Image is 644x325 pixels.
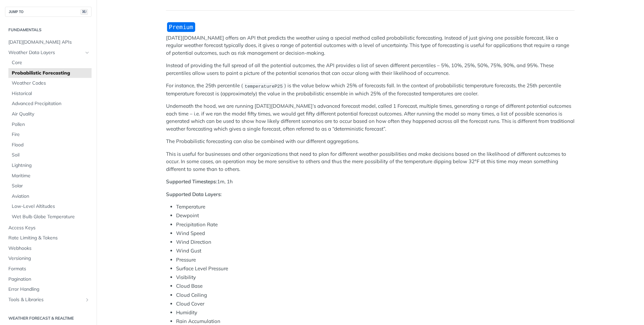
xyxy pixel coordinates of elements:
span: Low-Level Altitudes [12,203,90,210]
a: Rate Limiting & Tokens [5,233,92,243]
li: Cloud Ceiling [176,291,575,299]
p: 1m, 1h [166,178,575,186]
p: [DATE][DOMAIN_NAME] offers an API that predicts the weather using a special method called probabi... [166,34,575,57]
a: Tools & LibrariesShow subpages for Tools & Libraries [5,295,92,305]
a: Versioning [5,253,92,264]
li: Wind Direction [176,238,575,246]
h2: Weather Forecast & realtime [5,315,92,321]
li: Dewpoint [176,212,575,220]
span: Weather Codes [12,80,90,87]
span: Aviation [12,193,90,200]
a: Webhooks [5,243,92,253]
a: Pagination [5,274,92,284]
span: Maritime [12,173,90,179]
span: [DATE][DOMAIN_NAME] APIs [8,39,90,46]
a: Low-Level Altitudes [8,201,92,212]
span: Core [12,59,90,66]
li: Cloud Cover [176,300,575,308]
span: Lightning [12,162,90,169]
span: Webhooks [8,245,90,252]
span: Formats [8,266,90,272]
span: Solar [12,183,90,189]
p: Underneath the hood, we are running [DATE][DOMAIN_NAME]’s advanced forecast model, called 1 Forec... [166,102,575,133]
span: Pollen [12,121,90,128]
a: Aviation [8,191,92,201]
li: Cloud Base [176,282,575,290]
span: Weather Data Layers [8,49,83,56]
span: ⌘/ [80,9,88,15]
span: Access Keys [8,225,90,231]
a: Wet Bulb Globe Temperature [8,212,92,222]
a: Error Handling [5,284,92,294]
span: Advanced Precipitation [12,100,90,107]
p: Instead of providing the full spread of all the potential outcomes, the API provides a list of se... [166,62,575,77]
strong: Supported Timesteps: [166,178,217,185]
span: Rate Limiting & Tokens [8,235,90,241]
span: Tools & Libraries [8,296,83,303]
a: Flood [8,140,92,150]
a: [DATE][DOMAIN_NAME] APIs [5,37,92,47]
a: Probabilistic Forecasting [8,68,92,78]
li: Pressure [176,256,575,264]
li: Wind Speed [176,230,575,237]
span: Versioning [8,255,90,262]
a: Formats [5,264,92,274]
span: Historical [12,90,90,97]
span: Pagination [8,276,90,283]
a: Access Keys [5,223,92,233]
span: Wet Bulb Globe Temperature [12,214,90,220]
a: Historical [8,89,92,99]
span: Error Handling [8,286,90,293]
li: Visibility [176,274,575,281]
a: Maritime [8,171,92,181]
a: Core [8,58,92,68]
li: Surface Level Pressure [176,265,575,273]
a: Weather Codes [8,78,92,88]
span: Fire [12,131,90,138]
a: Advanced Precipitation [8,99,92,109]
a: Weather Data LayersHide subpages for Weather Data Layers [5,48,92,58]
a: Soil [8,150,92,160]
a: Fire [8,130,92,140]
li: Precipitation Rate [176,221,575,229]
li: Humidity [176,309,575,317]
span: Air Quality [12,111,90,118]
a: Solar [8,181,92,191]
p: The Probabilistic forecasting can also be combined with our different aggregations. [166,138,575,145]
li: Temperature [176,203,575,211]
button: Show subpages for Tools & Libraries [85,297,90,303]
span: Probabilistic Forecasting [12,70,90,77]
a: Air Quality [8,109,92,119]
h2: Fundamentals [5,27,92,33]
span: Flood [12,142,90,148]
p: This is useful for businesses and other organizations that need to plan for different weather pos... [166,150,575,173]
strong: Supported Data Layers: [166,191,222,197]
li: Wind Gust [176,247,575,255]
span: Soil [12,152,90,158]
button: Hide subpages for Weather Data Layers [85,50,90,55]
a: Pollen [8,120,92,130]
p: For instance, the 25th percentile ( ) is the value below which 25% of forecasts fall. In the cont... [166,82,575,97]
span: temperatureP25 [245,84,282,89]
a: Lightning [8,160,92,171]
button: JUMP TO⌘/ [5,7,92,17]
